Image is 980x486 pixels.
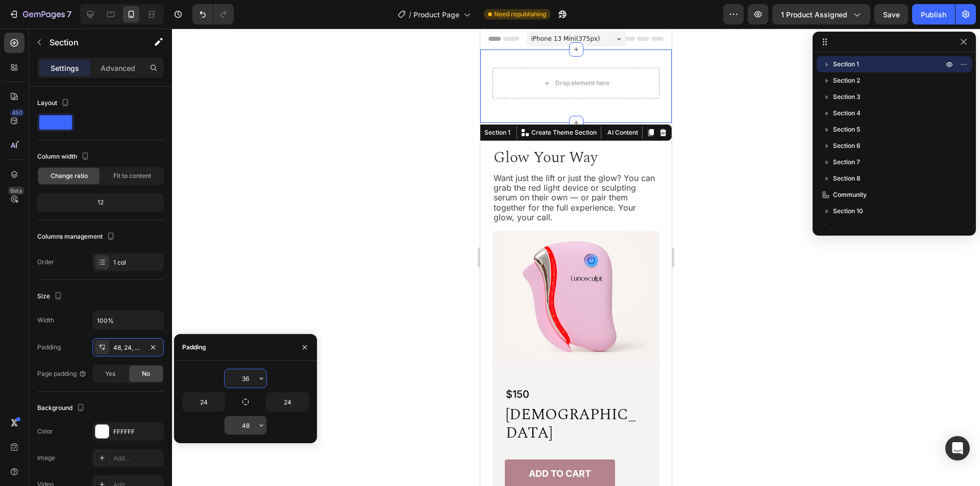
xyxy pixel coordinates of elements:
[833,222,852,233] span: Footer
[37,316,54,325] div: Width
[37,343,61,352] div: Padding
[113,343,143,352] div: 48, 24, 48, 24
[142,369,150,378] span: No
[105,369,115,378] span: Yes
[833,206,863,216] span: Section 10
[8,187,24,195] div: Beta
[781,9,847,20] span: 1 product assigned
[24,431,135,459] button: Add to cart
[39,195,162,210] div: 12
[113,258,161,267] div: 1 col
[192,4,234,24] div: Undo/Redo
[50,36,133,48] p: Section
[37,96,71,110] div: Layout
[833,190,867,200] span: Community
[113,171,151,181] span: Fit to content
[67,8,71,20] p: 7
[225,416,266,434] input: Auto
[37,453,55,463] div: Image
[833,75,860,86] span: Section 2
[266,393,308,411] input: Auto
[772,4,870,24] button: 1 product assigned
[10,109,24,117] div: 450
[833,173,861,184] span: Section 8
[93,311,163,329] input: Auto
[4,4,76,24] button: 7
[833,124,860,135] span: Section 5
[101,63,135,73] p: Advanced
[833,59,859,69] span: Section 1
[409,9,411,20] span: /
[37,258,54,267] div: Order
[874,4,908,24] button: Save
[113,427,161,437] div: FFFFFF
[37,290,64,303] div: Size
[37,150,91,164] div: Column width
[413,9,459,20] span: Product Page
[921,9,946,20] div: Publish
[833,108,861,118] span: Section 4
[37,369,87,378] div: Page padding
[833,141,861,151] span: Section 6
[183,393,225,411] input: Auto
[37,401,87,415] div: Background
[182,343,206,352] div: Padding
[480,29,672,486] iframe: Design area
[945,436,970,461] div: Open Intercom Messenger
[37,427,53,436] div: Color
[48,440,111,451] div: Add to cart
[833,157,860,167] span: Section 7
[912,4,955,24] button: Publish
[51,63,79,73] p: Settings
[51,171,88,181] span: Change ratio
[225,369,266,388] input: Auto
[883,10,900,19] span: Save
[833,92,861,102] span: Section 3
[37,230,117,244] div: Columns management
[494,10,546,19] span: Need republishing
[113,454,161,463] div: Add...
